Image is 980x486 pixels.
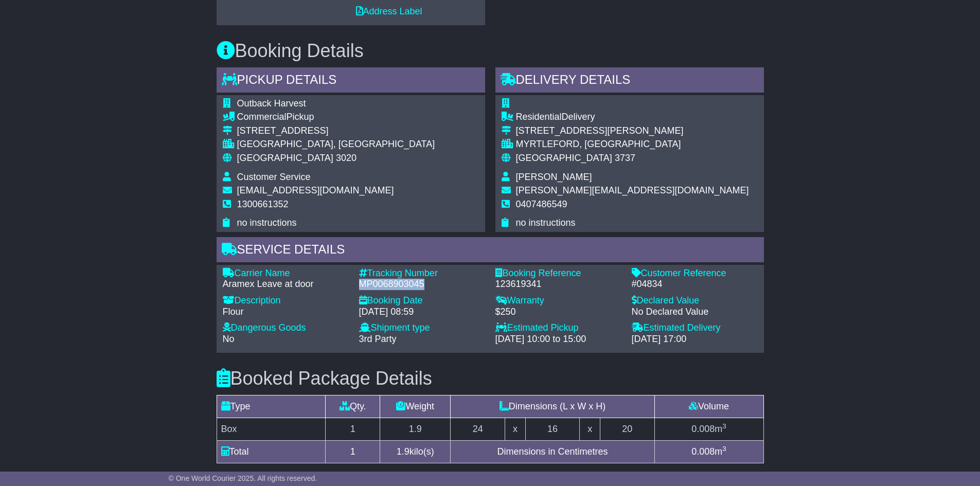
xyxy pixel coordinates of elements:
[495,334,621,345] div: [DATE] 10:00 to 15:00
[451,418,505,440] td: 24
[691,424,715,434] span: 0.008
[516,218,576,228] span: no instructions
[516,153,612,163] span: [GEOGRAPHIC_DATA]
[237,153,333,163] span: [GEOGRAPHIC_DATA]
[632,334,758,345] div: [DATE] 17:00
[516,139,749,150] div: MYRTLEFORD, [GEOGRAPHIC_DATA]
[217,41,764,61] h3: Booking Details
[326,440,380,463] td: 1
[217,440,326,463] td: Total
[722,422,726,430] sup: 3
[237,98,306,109] span: Outback Harvest
[632,268,758,279] div: Customer Reference
[237,112,435,123] div: Pickup
[516,199,567,209] span: 0407486549
[223,322,349,334] div: Dangerous Goods
[632,295,758,307] div: Declared Value
[359,307,485,318] div: [DATE] 08:59
[380,395,451,418] td: Weight
[223,334,235,344] span: No
[217,418,326,440] td: Box
[359,268,485,279] div: Tracking Number
[632,279,758,290] div: #04834
[217,368,764,389] h3: Booked Package Details
[654,395,763,418] td: Volume
[495,279,621,290] div: 123619341
[359,334,397,344] span: 3rd Party
[516,112,749,123] div: Delivery
[615,153,635,163] span: 3737
[495,67,764,95] div: Delivery Details
[169,474,317,482] span: © One World Courier 2025. All rights reserved.
[223,295,349,307] div: Description
[237,218,297,228] span: no instructions
[237,172,311,182] span: Customer Service
[359,322,485,334] div: Shipment type
[516,112,562,122] span: Residential
[525,418,580,440] td: 16
[495,295,621,307] div: Warranty
[451,395,654,418] td: Dimensions (L x W x H)
[495,322,621,334] div: Estimated Pickup
[505,418,525,440] td: x
[223,307,349,318] div: Flour
[217,237,764,265] div: Service Details
[380,440,451,463] td: kilo(s)
[632,307,758,318] div: No Declared Value
[223,268,349,279] div: Carrier Name
[516,185,749,195] span: [PERSON_NAME][EMAIL_ADDRESS][DOMAIN_NAME]
[326,395,380,418] td: Qty.
[237,199,289,209] span: 1300661352
[359,279,485,290] div: MP0068903045
[451,440,654,463] td: Dimensions in Centimetres
[217,395,326,418] td: Type
[356,6,422,16] a: Address Label
[237,185,394,195] span: [EMAIL_ADDRESS][DOMAIN_NAME]
[237,125,435,137] div: [STREET_ADDRESS]
[654,440,763,463] td: m
[237,112,287,122] span: Commercial
[600,418,654,440] td: 20
[516,125,749,137] div: [STREET_ADDRESS][PERSON_NAME]
[217,67,485,95] div: Pickup Details
[397,446,409,457] span: 1.9
[691,446,715,457] span: 0.008
[516,172,592,182] span: [PERSON_NAME]
[237,139,435,150] div: [GEOGRAPHIC_DATA], [GEOGRAPHIC_DATA]
[722,445,726,453] sup: 3
[580,418,600,440] td: x
[632,322,758,334] div: Estimated Delivery
[380,418,451,440] td: 1.9
[223,279,349,290] div: Aramex Leave at door
[495,268,621,279] div: Booking Reference
[495,307,621,318] div: $250
[654,418,763,440] td: m
[359,295,485,307] div: Booking Date
[336,153,357,163] span: 3020
[326,418,380,440] td: 1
